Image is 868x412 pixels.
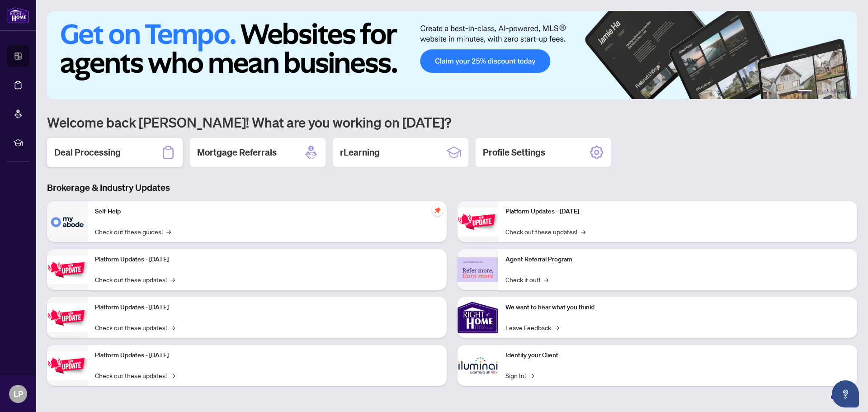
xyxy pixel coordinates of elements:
[555,322,559,332] span: →
[581,227,585,237] span: →
[458,297,498,338] img: We want to hear what you think!
[95,303,439,313] p: Platform Updates - [DATE]
[197,146,277,159] h2: Mortgage Referrals
[797,90,812,94] button: 1
[832,380,859,407] button: Open asap
[166,227,171,237] span: →
[844,90,848,94] button: 6
[7,7,29,24] img: logo
[47,303,88,332] img: Platform Updates - July 21, 2025
[95,207,439,217] p: Self-Help
[95,322,175,332] a: Check out these updates!→
[47,201,88,242] img: Self-Help
[505,227,585,237] a: Check out these updates!→
[170,275,175,284] span: →
[47,114,857,131] h1: Welcome back [PERSON_NAME]! What are you working on [DATE]?
[505,322,559,332] a: Leave Feedback→
[505,275,548,284] a: Check it out!→
[544,275,548,284] span: →
[505,350,850,360] p: Identify your Client
[837,90,841,94] button: 5
[458,257,498,282] img: Agent Referral Program
[47,181,857,194] h3: Brokerage & Industry Updates
[47,11,857,99] img: Slide 0
[54,146,121,159] h2: Deal Processing
[340,146,380,159] h2: rLearning
[14,388,23,400] span: LP
[830,90,834,94] button: 4
[95,370,175,380] a: Check out these updates!→
[458,208,498,236] img: Platform Updates - June 23, 2025
[505,303,850,313] p: We want to hear what you think!
[505,255,850,265] p: Agent Referral Program
[47,351,88,380] img: Platform Updates - July 8, 2025
[47,256,88,284] img: Platform Updates - September 16, 2025
[529,370,534,380] span: →
[505,370,534,380] a: Sign In!→
[95,255,439,265] p: Platform Updates - [DATE]
[432,205,443,216] span: pushpin
[170,322,175,332] span: →
[823,90,826,94] button: 3
[95,350,439,360] p: Platform Updates - [DATE]
[170,370,175,380] span: →
[816,90,819,94] button: 2
[458,345,498,386] img: Identify your Client
[483,146,545,159] h2: Profile Settings
[95,275,175,284] a: Check out these updates!→
[505,207,850,217] p: Platform Updates - [DATE]
[95,227,171,237] a: Check out these guides!→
